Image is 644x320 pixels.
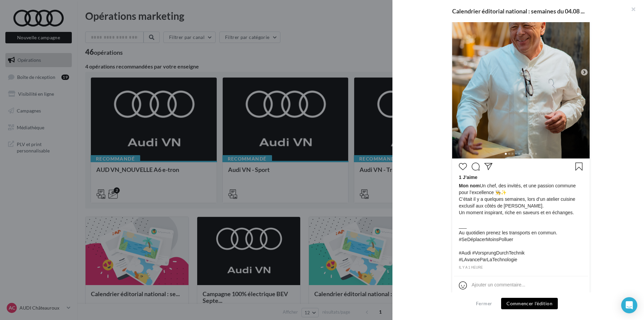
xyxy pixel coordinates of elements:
button: Fermer [473,300,495,308]
div: Open Intercom Messenger [621,297,637,313]
svg: J’aime [459,163,467,171]
span: Un chef, des invités, et une passion commune pour l’excellence 👨‍🍳✨ C’était il y a quelques semai... [459,182,583,263]
svg: Commenter [472,163,480,171]
div: 1 J’aime [459,174,583,182]
svg: Enregistrer [575,163,583,171]
svg: Partager la publication [484,163,492,171]
button: Commencer l'édition [501,298,558,309]
span: Calendrier éditorial national : semaines du 04.08 ... [452,8,585,14]
span: Mon nom [459,183,480,188]
div: Ajouter un commentaire... [472,281,525,288]
div: il y a 1 heure [459,265,583,271]
svg: Emoji [459,281,467,289]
